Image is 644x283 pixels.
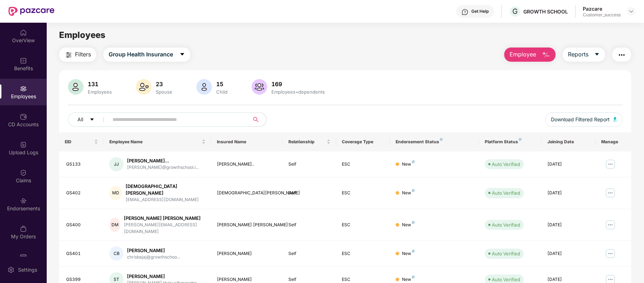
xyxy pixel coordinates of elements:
div: [DATE] [547,222,590,228]
div: Auto Verified [492,161,520,168]
img: svg+xml;base64,PHN2ZyB4bWxucz0iaHR0cDovL3d3dy53My5vcmcvMjAwMC9zdmciIHdpZHRoPSI4IiBoZWlnaHQ9IjgiIH... [412,250,415,253]
img: svg+xml;base64,PHN2ZyB4bWxucz0iaHR0cDovL3d3dy53My5vcmcvMjAwMC9zdmciIHdpZHRoPSI4IiBoZWlnaHQ9IjgiIH... [519,138,522,141]
img: svg+xml;base64,PHN2ZyBpZD0iUGF6Y2FyZCIgeG1sbnM9Imh0dHA6Ly93d3cudzMub3JnLzIwMDAvc3ZnIiB3aWR0aD0iMj... [20,253,27,260]
span: G [512,7,518,16]
img: svg+xml;base64,PHN2ZyBpZD0iQmVuZWZpdHMiIHhtbG5zPSJodHRwOi8vd3d3LnczLm9yZy8yMDAwL3N2ZyIgd2lkdGg9Ij... [20,57,27,64]
div: Customer_success [583,12,621,18]
div: New [402,161,415,168]
div: [PERSON_NAME] [217,250,277,257]
div: GS401 [66,250,98,257]
div: Auto Verified [492,189,520,196]
div: [PERSON_NAME].. [217,161,277,168]
div: 131 [86,81,113,88]
div: GS402 [66,190,98,196]
div: New [402,190,415,196]
img: manageButton [605,248,616,259]
img: svg+xml;base64,PHN2ZyBpZD0iSG9tZSIgeG1sbnM9Imh0dHA6Ly93d3cudzMub3JnLzIwMDAvc3ZnIiB3aWR0aD0iMjAiIG... [20,29,27,36]
img: svg+xml;base64,PHN2ZyBpZD0iTXlfT3JkZXJzIiBkYXRhLW5hbWU9Ik15IE9yZGVycyIgeG1sbnM9Imh0dHA6Ly93d3cudz... [20,225,27,232]
div: Endorsement Status [396,139,474,145]
span: Download Filtered Report [551,116,610,123]
button: Employee [504,48,556,62]
button: Reportscaret-down [563,48,605,62]
div: [PERSON_NAME] [127,273,200,280]
div: GS400 [66,222,98,228]
div: GS133 [66,161,98,168]
div: [DATE] [547,250,590,257]
img: svg+xml;base64,PHN2ZyB4bWxucz0iaHR0cDovL3d3dy53My5vcmcvMjAwMC9zdmciIHhtbG5zOnhsaW5rPSJodHRwOi8vd3... [196,79,212,95]
div: [PERSON_NAME]... [127,157,199,164]
span: Relationship [288,139,326,145]
img: svg+xml;base64,PHN2ZyBpZD0iU2V0dGluZy0yMHgyMCIgeG1sbnM9Imh0dHA6Ly93d3cudzMub3JnLzIwMDAvc3ZnIiB3aW... [7,266,15,273]
div: [PERSON_NAME]@growthschool.i... [127,164,199,171]
img: svg+xml;base64,PHN2ZyBpZD0iQ2xhaW0iIHhtbG5zPSJodHRwOi8vd3d3LnczLm9yZy8yMDAwL3N2ZyIgd2lkdGg9IjIwIi... [20,169,27,176]
th: EID [59,132,104,151]
div: Platform Status [485,139,536,145]
div: ESC [342,276,384,283]
div: [DATE] [547,161,590,168]
div: Auto Verified [492,276,520,283]
button: Allcaret-down [68,112,111,127]
img: svg+xml;base64,PHN2ZyB4bWxucz0iaHR0cDovL3d3dy53My5vcmcvMjAwMC9zdmciIHhtbG5zOnhsaW5rPSJodHRwOi8vd3... [136,79,151,95]
img: manageButton [605,159,616,170]
button: Group Health Insurancecaret-down [103,48,190,62]
button: search [249,112,266,127]
div: ESC [342,161,384,168]
img: svg+xml;base64,PHN2ZyBpZD0iQ0RfQWNjb3VudHMiIGRhdGEtbmFtZT0iQ0QgQWNjb3VudHMiIHhtbG5zPSJodHRwOi8vd3... [20,113,27,120]
div: 23 [154,81,174,88]
span: Filters [75,50,91,59]
div: [EMAIL_ADDRESS][DOMAIN_NAME] [126,196,205,203]
div: CB [109,246,123,261]
div: [DATE] [547,276,590,283]
div: Auto Verified [492,221,520,228]
img: svg+xml;base64,PHN2ZyB4bWxucz0iaHR0cDovL3d3dy53My5vcmcvMjAwMC9zdmciIHdpZHRoPSIyNCIgaGVpZ2h0PSIyNC... [617,51,626,59]
div: [PERSON_NAME][EMAIL_ADDRESS][DOMAIN_NAME] [124,222,206,235]
span: caret-down [90,117,94,123]
div: New [402,222,415,228]
div: [PERSON_NAME] [127,247,180,254]
div: Employees+dependents [270,89,326,95]
div: [DEMOGRAPHIC_DATA][PERSON_NAME] [217,190,277,196]
div: [PERSON_NAME] [217,276,277,283]
img: svg+xml;base64,PHN2ZyB4bWxucz0iaHR0cDovL3d3dy53My5vcmcvMjAwMC9zdmciIHdpZHRoPSI4IiBoZWlnaHQ9IjgiIH... [412,160,415,163]
div: chrisbajaj@growthschoo... [127,254,180,261]
span: Employee [510,50,536,59]
div: [DATE] [547,190,590,196]
th: Coverage Type [336,132,390,151]
span: Reports [568,50,588,59]
div: ESC [342,190,384,196]
div: GROWTH SCHOOL [523,8,568,15]
div: DM [109,218,120,232]
span: search [249,117,263,122]
div: MD [109,186,122,200]
img: svg+xml;base64,PHN2ZyBpZD0iSGVscC0zMngzMiIgeG1sbnM9Imh0dHA6Ly93d3cudzMub3JnLzIwMDAvc3ZnIiB3aWR0aD... [461,9,468,16]
div: ESC [342,222,384,228]
th: Employee Name [104,132,211,151]
div: ESC [342,250,384,257]
div: [PERSON_NAME] [PERSON_NAME] [124,215,206,222]
img: svg+xml;base64,PHN2ZyB4bWxucz0iaHR0cDovL3d3dy53My5vcmcvMjAwMC9zdmciIHdpZHRoPSI4IiBoZWlnaHQ9IjgiIH... [412,221,415,224]
div: Self [288,161,331,168]
th: Joining Date [542,132,596,151]
img: svg+xml;base64,PHN2ZyB4bWxucz0iaHR0cDovL3d3dy53My5vcmcvMjAwMC9zdmciIHhtbG5zOnhsaW5rPSJodHRwOi8vd3... [613,117,617,121]
span: EID [65,139,93,145]
div: Child [215,89,229,95]
div: [DEMOGRAPHIC_DATA][PERSON_NAME] [126,183,205,196]
img: svg+xml;base64,PHN2ZyBpZD0iRW1wbG95ZWVzIiB4bWxucz0iaHR0cDovL3d3dy53My5vcmcvMjAwMC9zdmciIHdpZHRoPS... [20,85,27,92]
div: GS399 [66,276,98,283]
div: 169 [270,81,326,88]
div: [PERSON_NAME] [PERSON_NAME] [217,222,277,228]
th: Relationship [283,132,337,151]
img: svg+xml;base64,PHN2ZyBpZD0iRW5kb3JzZW1lbnRzIiB4bWxucz0iaHR0cDovL3d3dy53My5vcmcvMjAwMC9zdmciIHdpZH... [20,197,27,204]
div: New [402,250,415,257]
button: Filters [59,48,96,62]
div: Self [288,276,331,283]
img: svg+xml;base64,PHN2ZyB4bWxucz0iaHR0cDovL3d3dy53My5vcmcvMjAwMC9zdmciIHdpZHRoPSI4IiBoZWlnaHQ9IjgiIH... [412,276,415,278]
img: svg+xml;base64,PHN2ZyB4bWxucz0iaHR0cDovL3d3dy53My5vcmcvMjAwMC9zdmciIHdpZHRoPSIyNCIgaGVpZ2h0PSIyNC... [64,51,73,59]
div: Self [288,222,331,228]
img: New Pazcare Logo [8,7,54,16]
th: Manage [596,132,631,151]
th: Insured Name [211,132,283,151]
button: Download Filtered Report [545,112,622,127]
img: svg+xml;base64,PHN2ZyBpZD0iRHJvcGRvd24tMzJ4MzIiIHhtbG5zPSJodHRwOi8vd3d3LnczLm9yZy8yMDAwL3N2ZyIgd2... [628,9,634,14]
img: svg+xml;base64,PHN2ZyB4bWxucz0iaHR0cDovL3d3dy53My5vcmcvMjAwMC9zdmciIHhtbG5zOnhsaW5rPSJodHRwOi8vd3... [252,79,267,95]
